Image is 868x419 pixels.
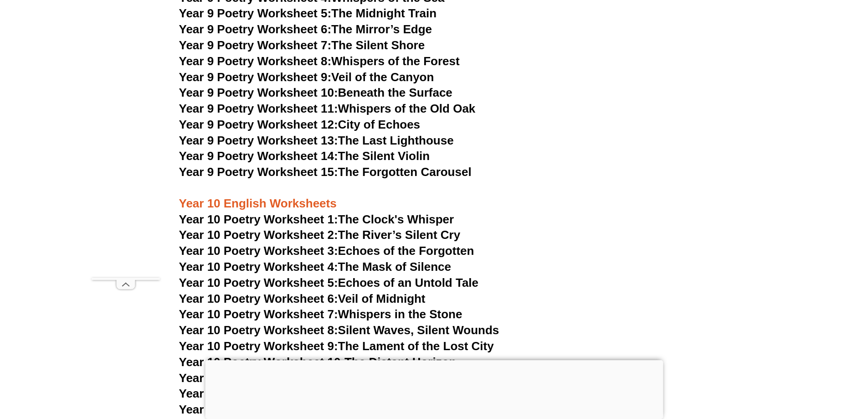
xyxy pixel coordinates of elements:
a: Year 10 Poetry Worksheet 7:Whispers in the Stone [179,307,462,321]
span: Year 9 Poetry Worksheet 12: [179,118,338,131]
a: Year 10 Poetry Worksheet 4:The Mask of Silence [179,260,451,274]
span: Year 10 Poetry Worksheet 10: [179,355,345,369]
a: Year 9 Poetry Worksheet 5:The Midnight Train [179,6,437,20]
span: Year 10 Poetry Worksheet 8: [179,323,338,337]
span: Year 10 Poetry Worksheet 11: [179,371,345,385]
h3: Year 10 English Worksheets [179,181,689,212]
span: Year 10 Poetry Worksheet 9: [179,339,338,353]
a: Year 9 Poetry Worksheet 14:The Silent Violin [179,149,430,163]
a: Year 10 Poetry Worksheet 10:The Distant Horizon [179,355,457,369]
a: Year 10 Poetry Worksheet 1:The Clock's Whisper [179,212,454,226]
a: Year 9 Poetry Worksheet 11:Whispers of the Old Oak [179,102,476,115]
a: Year 9 Poetry Worksheet 13:The Last Lighthouse [179,134,454,147]
span: Year 9 Poetry Worksheet 6: [179,22,332,36]
a: Year 10 Poetry Worksheet 9:The Lament of the Lost City [179,339,494,353]
span: Year 10 Poetry Worksheet 7: [179,307,338,321]
span: Year 10 Poetry Worksheet 3: [179,244,338,258]
a: Year 10 Poetry Worksheet 6:Veil of Midnight [179,292,426,305]
a: Year 10 Poetry Worksheet 8:Silent Waves, Silent Wounds [179,323,499,337]
span: Year 10 Poetry Worksheet 12: [179,387,345,400]
span: Year 10 Poetry Worksheet 2: [179,228,338,242]
span: Year 10 Poetry Worksheet 1: [179,212,338,226]
span: Year 9 Poetry Worksheet 14: [179,149,338,163]
span: Year 9 Poetry Worksheet 15: [179,165,338,179]
a: Year 9 Poetry Worksheet 8:Whispers of the Forest [179,54,460,68]
a: Year 9 Poetry Worksheet 12:City of Echoes [179,118,421,131]
span: Year 9 Poetry Worksheet 9: [179,70,332,84]
iframe: Chat Widget [716,316,868,419]
a: Year 10 Poetry Worksheet 11:Echoes in the Fog [179,371,447,385]
span: Year 10 Poetry Worksheet 5: [179,276,338,290]
a: Year 9 Poetry Worksheet 9:Veil of the Canyon [179,70,434,84]
a: Year 10 Poetry Worksheet 12:The Last Light of Dusk [179,387,473,400]
iframe: Advertisement [92,21,160,278]
a: Year 9 Poetry Worksheet 10:Beneath the Surface [179,86,452,99]
span: Year 9 Poetry Worksheet 8: [179,54,332,68]
span: Year 9 Poetry Worksheet 5: [179,6,332,20]
a: Year 10 Poetry Worksheet 2:The River’s Silent Cry [179,228,461,242]
a: Year 9 Poetry Worksheet 6:The Mirror’s Edge [179,22,432,36]
a: Year 10 Poetry Worksheet 5:Echoes of an Untold Tale [179,276,479,290]
iframe: Advertisement [205,360,663,417]
a: Year 9 Poetry Worksheet 15:The Forgotten Carousel [179,165,472,179]
span: Year 9 Poetry Worksheet 10: [179,86,338,99]
span: Year 10 Poetry Worksheet 6: [179,292,338,305]
a: Year 10 Poetry Worksheet 3:Echoes of the Forgotten [179,244,474,258]
a: Year 9 Poetry Worksheet 7:The Silent Shore [179,38,425,52]
span: Year 9 Poetry Worksheet 11: [179,102,338,115]
a: Year 10 Poetry Worksheet 13:Whispers of the Overgrown [179,403,499,416]
span: Year 9 Poetry Worksheet 7: [179,38,332,52]
span: Year 10 Poetry Worksheet 13: [179,403,345,416]
span: Year 10 Poetry Worksheet 4: [179,260,338,274]
span: Year 9 Poetry Worksheet 13: [179,134,338,147]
